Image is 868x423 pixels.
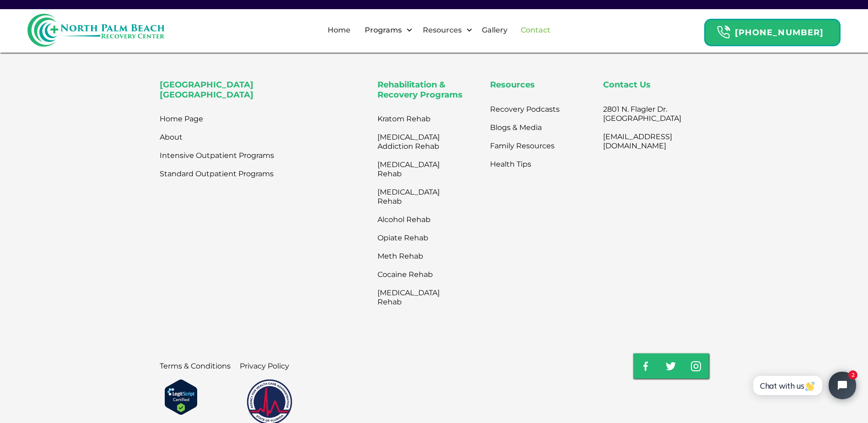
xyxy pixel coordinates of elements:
[603,128,681,155] a: [EMAIL_ADDRESS][DOMAIN_NAME]
[377,183,455,211] a: [MEDICAL_DATA] Rehab
[357,16,415,45] div: Programs
[743,364,864,407] iframe: Tidio Chat
[415,16,475,45] div: Resources
[377,266,455,284] a: Cocaine Rehab
[160,110,203,128] a: Home Page
[704,14,841,46] a: Header Calendar Icons[PHONE_NUMBER]
[377,128,455,156] a: [MEDICAL_DATA] Addiction Rehab
[160,165,274,183] a: Standard Outpatient Programs
[421,25,464,36] div: Resources
[164,379,198,415] img: Verify Approval for www.northpalmrc.com
[377,156,455,183] a: [MEDICAL_DATA] Rehab
[160,146,274,165] a: Intensive Outpatient Programs
[377,110,455,128] a: Kratom Rehab
[717,25,730,39] img: Header Calendar Icons
[362,25,404,36] div: Programs
[490,155,531,174] a: Health Tips
[476,16,513,45] a: Gallery
[322,16,356,45] a: Home
[735,27,824,38] strong: [PHONE_NUMBER]
[160,80,253,100] strong: [GEOGRAPHIC_DATA] [GEOGRAPHIC_DATA]
[164,393,198,401] a: Verify LegitScript Approval for www.northpalmrc.com
[490,119,542,137] a: Blogs & Media
[490,137,555,155] a: Family Resources
[377,80,463,100] strong: Rehabilitation & Recovery Programs
[490,80,535,90] strong: Resources
[515,16,556,45] a: Contact
[160,128,183,146] a: About
[603,100,681,128] a: 2801 N. Flagler Dr.[GEOGRAPHIC_DATA]
[240,357,289,375] a: Privacy Policy
[490,100,560,119] a: Recovery Podcasts
[377,211,455,229] a: Alcohol Rehab
[603,80,651,90] strong: Contact Us
[377,284,455,311] a: [MEDICAL_DATA] Rehab
[377,247,455,266] a: Meth Rehab
[160,357,231,375] a: Terms & Conditions
[377,229,455,247] a: Opiate Rehab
